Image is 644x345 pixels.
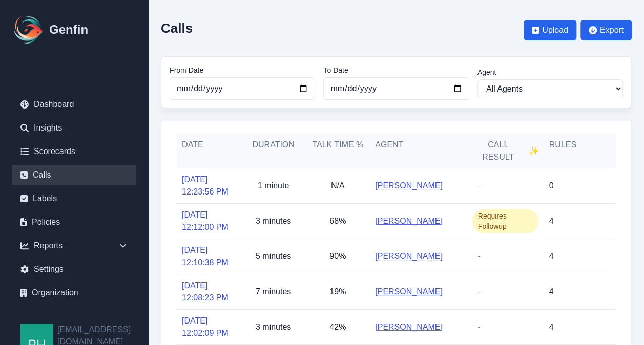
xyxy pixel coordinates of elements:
p: 4 [549,286,553,298]
span: - [472,285,487,299]
span: Requires Followup [472,209,539,233]
button: Upload [524,20,576,40]
p: 4 [549,321,553,333]
img: Logo [12,13,45,46]
h5: Duration [246,139,301,151]
p: 7 minutes [256,286,291,298]
p: 4 [549,215,553,227]
a: [DATE] 12:12:00 PM [182,209,236,233]
p: 0 [549,180,553,192]
a: Policies [12,212,136,232]
h1: Genfin [49,21,88,38]
a: [DATE] 12:02:09 PM [182,315,236,339]
p: 4 [549,250,553,263]
a: [PERSON_NAME] [375,321,443,333]
p: 3 minutes [256,321,291,333]
div: Reports [12,235,136,256]
a: [DATE] 12:08:23 PM [182,279,236,304]
span: Export [600,24,624,36]
a: [PERSON_NAME] [375,215,443,227]
h5: Agent [375,139,403,163]
span: N/A [331,181,345,190]
label: Agent [477,67,623,77]
span: - [472,320,487,334]
span: ✨ [528,145,538,157]
a: [PERSON_NAME] [375,250,443,263]
a: [DATE] 12:23:56 PM [182,174,236,198]
p: 5 minutes [256,250,291,263]
p: 68% [329,215,346,227]
span: - [472,179,487,193]
span: - [472,249,487,264]
p: 1 minute [258,180,289,192]
label: To Date [323,65,469,75]
a: Organization [12,283,136,303]
h5: Rules [549,139,576,163]
p: 3 minutes [256,215,291,227]
a: Insights [12,118,136,138]
p: 42% [329,321,346,333]
a: [PERSON_NAME] [375,286,443,298]
button: Export [580,20,632,40]
a: Scorecards [12,141,136,162]
h5: Call Result [472,139,539,163]
a: Calls [12,165,136,185]
a: Dashboard [12,94,136,115]
a: [PERSON_NAME] [375,180,443,192]
h5: Talk Time % [310,139,365,151]
h2: Calls [161,20,193,36]
a: Settings [12,259,136,279]
a: Labels [12,188,136,209]
a: [DATE] 12:10:38 PM [182,244,236,269]
h5: Date [182,139,236,151]
span: Upload [542,24,568,36]
label: From Date [170,65,315,75]
p: 90% [329,250,346,263]
p: 19% [329,286,346,298]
